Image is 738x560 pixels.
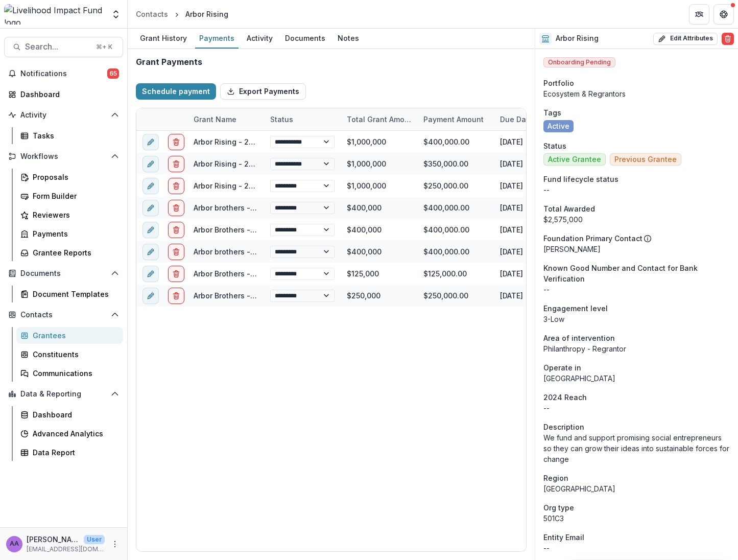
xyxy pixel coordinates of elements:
[543,244,730,254] p: [PERSON_NAME]
[341,241,417,263] div: $400,000
[33,130,115,141] div: Tasks
[543,88,730,99] p: Ecosystem & Regrantors
[543,233,642,244] p: Foundation Primary Contact
[417,131,494,153] div: $400,000.00
[16,444,123,461] a: Data Report
[341,263,417,285] div: $125,000
[136,31,191,45] div: Grant History
[264,108,341,130] div: Status
[543,263,730,284] span: Known Good Number and Contact for Bank Verification
[136,9,168,19] div: Contacts
[543,284,730,295] p: --
[341,197,417,219] div: $400,000
[187,114,243,125] div: Grant Name
[4,307,123,323] button: Open Contacts
[142,178,159,194] button: edit
[194,247,293,256] a: Arbor brothers - 2022 Grant
[33,228,115,239] div: Payments
[187,108,264,130] div: Grant Name
[543,203,595,214] span: Total Awarded
[195,31,239,45] div: Payments
[543,57,615,67] span: Onboarding Pending
[548,155,601,164] span: Active Grantee
[168,200,184,216] button: delete
[195,29,239,49] a: Payments
[20,269,107,278] span: Documents
[109,4,123,25] button: Open entity switcher
[543,314,730,324] p: 3-Low
[142,156,159,172] button: edit
[614,155,677,164] span: Previous Grantee
[20,390,107,399] span: Data & Reporting
[653,33,718,45] button: Edit Attributes
[243,29,277,49] a: Activity
[220,83,306,100] button: Export Payments
[33,247,115,258] div: Grantee Reports
[20,111,107,120] span: Activity
[543,543,730,553] div: --
[10,541,19,547] div: Aude Anquetil
[494,285,570,307] div: [DATE]
[543,483,730,494] p: [GEOGRAPHIC_DATA]
[556,34,599,43] h2: Arbor Rising
[494,131,570,153] div: [DATE]
[417,219,494,241] div: $400,000.00
[494,153,570,175] div: [DATE]
[4,265,123,282] button: Open Documents
[168,178,184,194] button: delete
[136,83,216,100] button: Schedule payment
[417,175,494,197] div: $250,000.00
[713,4,734,25] button: Get Help
[334,31,363,45] div: Notes
[25,42,90,52] span: Search...
[543,78,574,88] span: Portfolio
[142,134,159,150] button: edit
[543,303,608,314] span: Engagement level
[417,153,494,175] div: $350,000.00
[494,108,570,130] div: Due Date
[543,432,730,464] p: We fund and support promising social entrepreneurs so they can grow their ideas into sustainable ...
[417,114,490,125] div: Payment Amount
[84,535,105,544] p: User
[341,153,417,175] div: $1,000,000
[341,131,417,153] div: $1,000,000
[16,127,123,144] a: Tasks
[543,214,730,225] div: $2,575,000
[168,288,184,304] button: delete
[4,148,123,165] button: Open Workflows
[33,191,115,201] div: Form Builder
[142,244,159,260] button: edit
[543,473,568,483] span: Region
[281,31,329,45] div: Documents
[16,169,123,185] a: Proposals
[109,538,121,550] button: More
[20,311,107,319] span: Contacts
[194,137,297,146] a: Arbor Rising - 2025-27 Grant
[16,406,123,423] a: Dashboard
[722,33,734,45] button: Delete
[4,386,123,402] button: Open Data & Reporting
[543,502,574,513] span: Org type
[33,409,115,420] div: Dashboard
[168,156,184,172] button: delete
[16,425,123,442] a: Advanced Analytics
[543,343,730,354] p: Philanthropy - Regrantor
[4,86,123,103] a: Dashboard
[16,244,123,261] a: Grantee Reports
[494,263,570,285] div: [DATE]
[4,37,123,57] button: Search...
[417,197,494,219] div: $400,000.00
[341,108,417,130] div: Total Grant Amount
[543,422,584,432] span: Description
[543,532,584,543] span: Entity Email
[27,534,80,545] p: [PERSON_NAME]
[543,107,561,118] span: Tags
[16,188,123,204] a: Form Builder
[20,152,107,161] span: Workflows
[168,134,184,150] button: delete
[16,365,123,382] a: Communications
[4,65,123,82] button: Notifications65
[194,269,296,278] a: Arbor Brothers - 2021 Grant 1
